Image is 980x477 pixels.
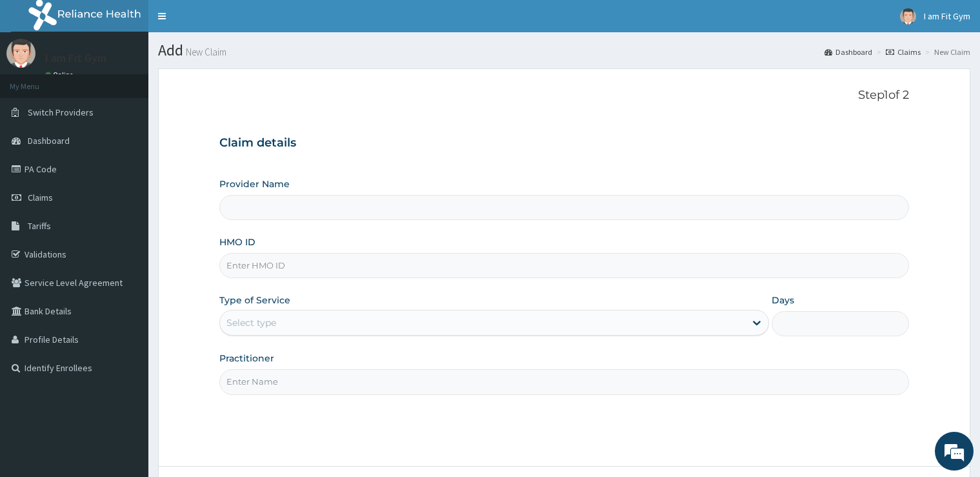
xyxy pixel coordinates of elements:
[6,39,35,68] img: User Image
[219,253,908,278] input: Enter HMO ID
[219,136,908,150] h3: Claim details
[924,10,970,22] span: I am Fit Gym
[183,47,226,57] small: New Claim
[219,88,908,103] p: Step 1 of 2
[886,46,921,57] a: Claims
[219,178,290,190] label: Provider Name
[226,316,276,329] div: Select type
[45,70,76,79] a: Online
[28,192,53,203] span: Claims
[772,294,794,307] label: Days
[158,42,970,59] h1: Add
[219,236,255,249] label: HMO ID
[28,135,70,147] span: Dashboard
[28,220,51,232] span: Tariffs
[219,369,908,394] input: Enter Name
[219,352,274,365] label: Practitioner
[900,8,916,25] img: User Image
[922,46,970,57] li: New Claim
[45,52,106,64] p: I am Fit Gym
[219,294,290,307] label: Type of Service
[28,107,94,118] span: Switch Providers
[825,46,872,57] a: Dashboard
